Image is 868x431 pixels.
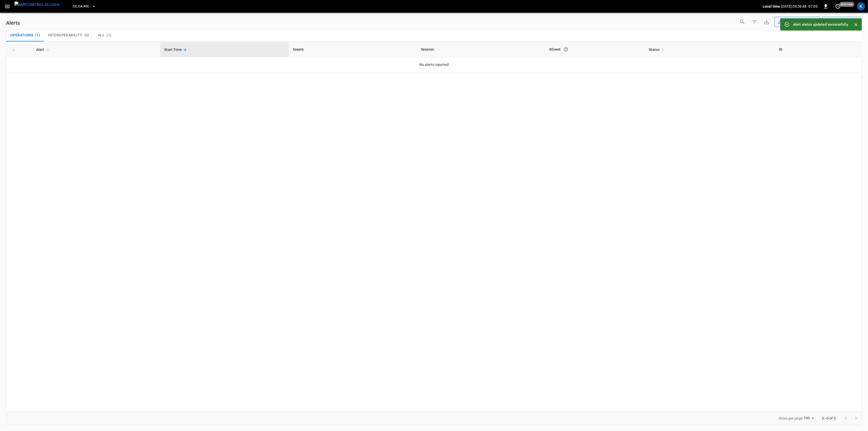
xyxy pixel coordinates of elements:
[793,20,848,29] div: Alert status updated successfully
[561,45,570,54] button: An event is a single occurrence of an issue. An alert groups related events for the same asset, m...
[834,2,842,10] button: set refresh interval
[98,33,105,38] span: All
[649,47,666,53] span: Status
[35,33,40,38] span: ( 1 )
[164,47,188,53] span: Start Time
[779,416,803,421] p: Rows per page:
[775,42,862,57] th: ID
[804,414,816,422] div: 100
[840,2,855,7] span: just now
[832,17,861,27] div: Last 24 hrs
[289,42,417,57] th: Assets
[417,42,545,57] th: Session
[763,4,780,9] p: Local time
[852,21,860,28] button: Close
[73,4,89,9] span: CC.CA.RIC
[6,19,20,27] h6: Alerts
[10,33,33,38] span: Operations
[549,45,641,54] div: #Event
[14,2,60,8] img: ampcontrol.io logo
[107,33,111,38] span: ( 1 )
[857,2,865,10] div: profile-icon
[778,19,812,25] div: Unresolved
[36,47,51,53] span: Alert
[71,2,98,11] button: CC.CA.RIC
[822,416,836,421] p: 0–0 of 0
[48,33,82,38] span: Interoperability
[781,4,818,9] p: [DATE] 08:56:48 -07:00
[84,33,89,38] span: ( 0 )
[6,57,862,73] td: No alerts reported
